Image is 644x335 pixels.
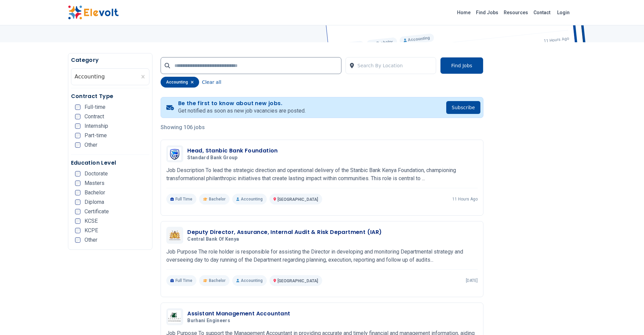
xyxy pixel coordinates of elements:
[85,142,97,148] span: Other
[75,228,80,233] input: KCPE
[166,194,196,205] p: Full Time
[440,57,483,74] button: Find Jobs
[75,237,80,243] input: Other
[454,7,473,18] a: Home
[209,278,225,283] span: Bachelor
[75,199,80,205] input: Diploma
[75,114,80,119] input: Contract
[75,209,80,214] input: Certificate
[178,107,306,115] p: Get notified as soon as new job vacancies are posted.
[166,145,478,205] a: Standard Bank GroupHead, Stanbic Bank FoundationStandard Bank GroupJob Description To lead the st...
[168,147,182,160] img: Standard Bank Group
[161,123,483,131] p: Showing 106 jobs
[75,133,80,138] input: Part-time
[75,123,80,129] input: Internship
[85,181,104,186] span: Masters
[71,56,150,64] h5: Category
[166,227,478,286] a: Central Bank of KenyaDeputy Director, Assurance, Internal Audit & Risk Department (IAR)Central Ba...
[278,279,318,283] span: [GEOGRAPHIC_DATA]
[178,100,306,107] h4: Be the first to know about new jobs.
[232,194,267,205] p: Accounting
[168,310,182,323] img: Burhani Engineers
[161,77,199,88] div: accounting
[501,7,531,18] a: Resources
[232,275,267,286] p: Accounting
[75,104,80,110] input: Full-time
[75,218,80,224] input: KCSE
[553,6,574,19] a: Login
[85,190,105,195] span: Bachelor
[187,155,238,161] span: Standard Bank Group
[452,196,478,202] p: 11 hours ago
[446,101,480,114] button: Subscribe
[75,190,80,195] input: Bachelor
[187,318,230,324] span: Burhani Engineers
[166,248,478,264] p: Job Purpose The role holder is responsible for assisting the Director in developing and monitorin...
[85,104,105,110] span: Full-time
[166,166,478,183] p: Job Description To lead the strategic direction and operational delivery of the Stanbic Bank Keny...
[187,236,239,242] span: Central Bank of Kenya
[85,114,104,119] span: Contract
[85,199,104,205] span: Diploma
[209,196,225,202] span: Bachelor
[202,77,221,88] button: Clear all
[75,181,80,186] input: Masters
[85,171,108,176] span: Doctorate
[187,228,382,236] h3: Deputy Director, Assurance, Internal Audit & Risk Department (IAR)
[166,275,196,286] p: Full Time
[75,142,80,148] input: Other
[473,7,501,18] a: Find Jobs
[531,7,553,18] a: Contact
[85,237,97,243] span: Other
[187,310,290,318] h3: Assistant Management Accountant
[71,92,150,100] h5: Contract Type
[85,209,109,214] span: Certificate
[85,133,107,138] span: Part-time
[168,230,182,241] img: Central Bank of Kenya
[68,5,119,20] img: Elevolt
[85,228,98,233] span: KCPE
[85,218,98,224] span: KCSE
[75,171,80,176] input: Doctorate
[278,197,318,202] span: [GEOGRAPHIC_DATA]
[466,278,478,283] p: [DATE]
[187,147,278,155] h3: Head, Stanbic Bank Foundation
[85,123,108,129] span: Internship
[71,159,150,167] h5: Education Level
